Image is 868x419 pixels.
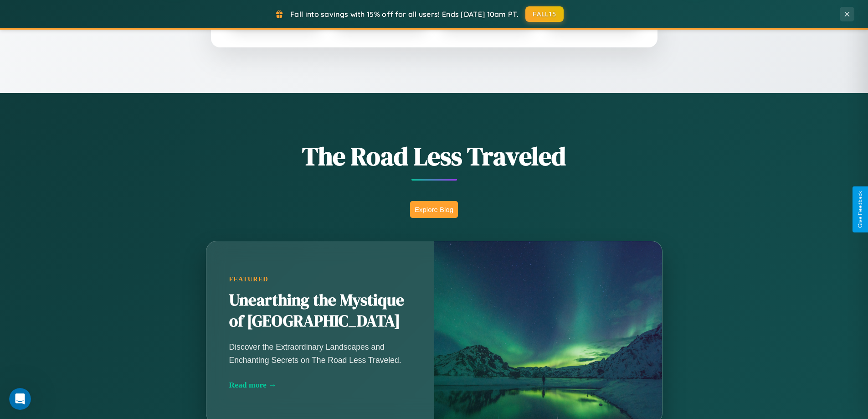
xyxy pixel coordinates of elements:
h1: The Road Less Traveled [161,139,708,174]
p: Discover the Extraordinary Landscapes and Enchanting Secrets on The Road Less Traveled. [229,341,411,366]
h2: Unearthing the Mystique of [GEOGRAPHIC_DATA] [229,290,411,332]
div: Featured [229,275,411,283]
span: Fall into savings with 15% off for all users! Ends [DATE] 10am PT. [290,10,519,19]
div: Give Feedback [857,191,863,228]
div: Read more → [229,380,411,390]
button: Explore Blog [410,201,458,218]
iframe: Intercom live chat [9,388,31,410]
button: FALL15 [525,6,564,22]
